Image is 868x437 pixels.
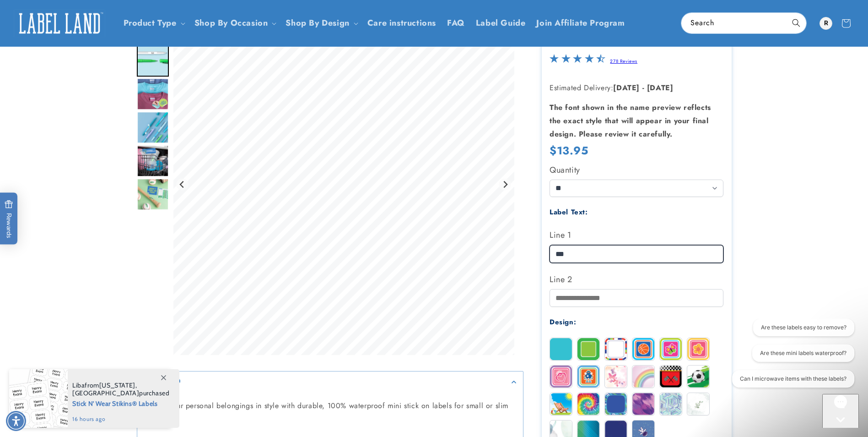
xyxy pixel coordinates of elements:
span: Label Guide [476,18,526,28]
span: 16 hours ago [72,415,170,423]
a: Join Affiliate Program [531,12,630,34]
div: Go to slide 4 [137,111,169,143]
div: Go to slide 5 [137,145,169,177]
label: Line 1 [550,228,723,242]
a: Product Type [124,17,177,29]
div: Go to slide 6 [137,178,169,210]
img: Geo [660,393,682,415]
div: Go to slide 2 [137,44,169,76]
iframe: Gorgias live chat conversation starters [727,319,859,396]
img: Basketball [632,338,654,360]
span: Shop By Occasion [194,18,268,28]
div: Go to slide 3 [137,78,169,110]
img: Princess [550,366,572,388]
strong: The font shown in the name preview reflects the exact style that will appear in your final design... [550,102,711,139]
img: Mini Rectangle Name Labels - Label Land [137,111,169,143]
img: Abstract Butterfly [605,366,627,388]
strong: [DATE] [613,82,640,93]
span: $13.95 [550,142,588,158]
div: Accessibility Menu [6,411,26,431]
a: Label Land [11,5,109,41]
iframe: Gorgias live chat messenger [822,394,859,428]
button: Search [786,13,806,33]
button: Next slide [499,178,511,191]
span: Join Affiliate Program [536,18,625,28]
img: Mini Rectangle Name Labels - Label Land [137,78,169,110]
a: FAQ [442,12,470,34]
button: Previous slide [176,178,189,191]
summary: Shop By Occasion [189,12,280,34]
a: Shop By Design [286,17,349,29]
summary: Product Type [118,12,189,34]
summary: Description [137,371,523,392]
img: Basketball design mini rectangle name label applied to a pen [137,44,169,76]
span: [GEOGRAPHIC_DATA] [72,389,139,397]
p: Estimated Delivery: [550,82,723,95]
img: Stripes [605,338,627,360]
a: Care instructions [362,12,442,34]
img: Border [577,338,599,360]
img: Leaf [687,393,709,415]
img: Race Car [660,366,682,388]
a: 278 Reviews - open in a new tab [610,58,637,65]
img: Brush [632,393,654,415]
span: Stick N' Wear Stikins® Labels [72,397,170,409]
span: 4.7-star overall rating [550,56,605,67]
span: Care instructions [367,18,436,28]
p: Identify your personal belongings in style with durable, 100% waterproof mini stick on labels for... [142,399,518,426]
span: Rewards [5,200,13,238]
label: Quantity [550,163,723,177]
span: [US_STATE] [99,381,135,389]
span: FAQ [447,18,465,28]
label: Label Text: [550,207,588,217]
img: Tie Dye [577,393,599,415]
strong: - [642,82,645,93]
img: Strokes [605,393,627,415]
img: Soccer [687,366,709,388]
img: Rainbow [632,366,654,388]
strong: [DATE] [647,82,674,93]
img: Summer [550,393,572,415]
iframe: Sign Up via Text for Offers [7,364,116,391]
a: Label Guide [470,12,531,34]
label: Line 2 [550,272,723,287]
label: Design: [550,317,576,327]
img: Flower [687,338,709,360]
img: Solid [550,338,572,360]
img: Label Land [14,9,105,38]
img: Butterfly [660,338,682,360]
summary: Shop By Design [280,12,361,34]
img: Robot [577,366,599,388]
span: from , purchased [72,382,170,397]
